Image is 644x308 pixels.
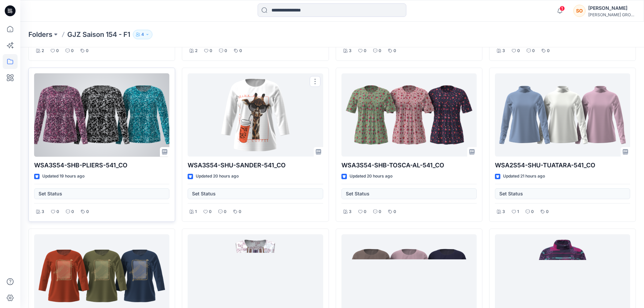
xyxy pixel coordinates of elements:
[379,47,381,54] p: 0
[531,208,534,215] p: 0
[573,5,586,17] div: SO
[224,208,226,215] p: 0
[559,6,565,11] span: 1
[141,31,144,38] p: 4
[224,47,227,54] p: 0
[495,161,630,170] p: WSA2S54-SHU-TUATARA-541_CO
[210,47,212,54] p: 0
[517,47,520,54] p: 0
[196,173,239,180] p: Updated 20 hours ago
[502,47,505,54] p: 3
[588,4,636,12] div: [PERSON_NAME]
[364,208,366,215] p: 0
[42,208,44,215] p: 3
[239,208,241,215] p: 0
[42,173,85,180] p: Updated 19 hours ago
[349,208,352,215] p: 3
[350,173,392,180] p: Updated 20 hours ago
[495,73,630,157] a: WSA2S54-SHU-TUATARA-541_CO
[547,47,550,54] p: 0
[502,208,505,215] p: 3
[532,47,535,54] p: 0
[517,208,519,215] p: 1
[67,30,130,39] p: GJZ Saison 154 - F1
[364,47,366,54] p: 0
[28,30,52,39] a: Folders
[86,47,89,54] p: 0
[86,208,89,215] p: 0
[195,208,197,215] p: 1
[71,47,74,54] p: 0
[239,47,242,54] p: 0
[209,208,212,215] p: 0
[588,12,636,17] div: [PERSON_NAME] GROUP
[503,173,545,180] p: Updated 21 hours ago
[71,208,74,215] p: 0
[393,47,396,54] p: 0
[188,161,323,170] p: WSA3S54-SHU-SANDER-541_CO
[42,47,44,54] p: 2
[195,47,197,54] p: 2
[34,73,169,157] a: WSA3S54-SHB-PLIERS-541_CO
[341,161,477,170] p: WSA3S54-SHB-TOSCA-AL-541_CO
[188,73,323,157] a: WSA3S54-SHU-SANDER-541_CO
[56,208,59,215] p: 0
[393,208,396,215] p: 0
[133,30,152,39] button: 4
[34,161,169,170] p: WSA3S54-SHB-PLIERS-541_CO
[546,208,549,215] p: 0
[56,47,59,54] p: 0
[341,73,477,157] a: WSA3S54-SHB-TOSCA-AL-541_CO
[379,208,381,215] p: 0
[349,47,352,54] p: 3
